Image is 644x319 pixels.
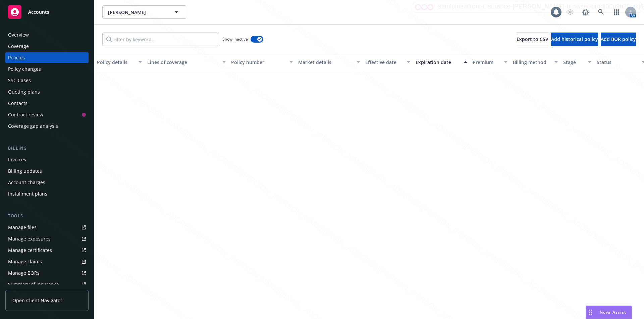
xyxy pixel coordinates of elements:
[560,54,594,70] button: Stage
[594,5,608,19] a: Search
[8,177,45,188] div: Account charges
[147,59,218,66] div: Lines of coverage
[597,59,638,66] div: Status
[365,59,403,66] div: Effective date
[413,54,470,70] button: Expiration date
[5,121,89,131] a: Coverage gap analysis
[5,166,89,176] a: Billing updates
[5,109,89,120] a: Contract review
[8,109,43,120] div: Contract review
[222,36,248,42] span: Show inactive
[5,75,89,86] a: SSC Cases
[563,5,577,19] a: Start snowing
[8,121,58,131] div: Coverage gap analysis
[5,145,89,152] div: Billing
[12,297,62,304] span: Open Client Navigator
[296,54,363,70] button: Market details
[5,213,89,219] div: Tools
[5,245,89,256] a: Manage certificates
[8,64,41,74] div: Policy changes
[563,59,584,66] div: Stage
[5,87,89,97] a: Quoting plans
[510,54,560,70] button: Billing method
[94,54,145,70] button: Policy details
[551,33,598,46] button: Add historical policy
[551,36,598,42] span: Add historical policy
[8,87,40,97] div: Quoting plans
[579,5,592,19] a: Report a Bug
[600,309,626,315] span: Nova Assist
[586,306,632,319] button: Nova Assist
[8,30,29,40] div: Overview
[8,98,28,109] div: Contacts
[228,54,296,70] button: Policy number
[5,189,89,199] a: Installment plans
[298,59,353,66] div: Market details
[5,41,89,52] a: Coverage
[8,245,52,256] div: Manage certificates
[5,30,89,40] a: Overview
[8,75,31,86] div: SSC Cases
[5,177,89,188] a: Account charges
[473,59,500,66] div: Premium
[8,222,37,233] div: Manage files
[8,233,51,244] div: Manage exposures
[97,59,135,66] div: Policy details
[5,256,89,267] a: Manage claims
[28,9,49,15] span: Accounts
[601,36,636,42] span: Add BOR policy
[8,52,25,63] div: Policies
[517,33,548,46] button: Export to CSV
[5,279,89,290] a: Summary of insurance
[586,306,594,319] div: Drag to move
[5,222,89,233] a: Manage files
[231,59,285,66] div: Policy number
[102,33,218,46] input: Filter by keyword...
[5,52,89,63] a: Policies
[470,54,510,70] button: Premium
[5,98,89,109] a: Contacts
[416,59,460,66] div: Expiration date
[8,166,42,176] div: Billing updates
[8,256,42,267] div: Manage claims
[8,268,40,278] div: Manage BORs
[5,154,89,165] a: Invoices
[363,54,413,70] button: Effective date
[5,268,89,278] a: Manage BORs
[517,36,548,42] span: Export to CSV
[5,233,89,244] a: Manage exposures
[5,64,89,74] a: Policy changes
[108,9,166,16] span: [PERSON_NAME]
[8,154,26,165] div: Invoices
[5,3,89,21] a: Accounts
[145,54,228,70] button: Lines of coverage
[102,5,186,19] button: [PERSON_NAME]
[8,279,59,290] div: Summary of insurance
[610,5,623,19] a: Switch app
[8,189,47,199] div: Installment plans
[513,59,550,66] div: Billing method
[8,41,29,52] div: Coverage
[601,33,636,46] button: Add BOR policy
